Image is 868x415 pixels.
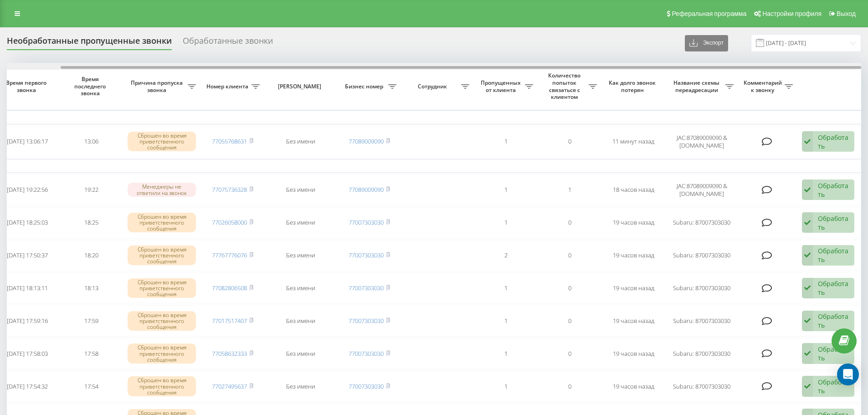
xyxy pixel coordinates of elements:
td: Subaru: 87007303030 [665,371,738,402]
a: 77007303030 [349,349,384,358]
td: 1 [474,272,538,303]
a: 77007303030 [349,284,384,292]
div: Сброшен во время приветственного сообщения [128,343,196,364]
div: Обработать [818,246,849,264]
a: 77055768631 [212,137,247,145]
td: 0 [538,272,601,303]
span: Время последнего звонка [67,76,116,97]
td: 18:25 [59,207,123,238]
td: 1 [474,174,538,205]
td: Без имени [264,174,337,205]
td: 17:58 [59,338,123,369]
td: JAC:87089009090 & [DOMAIN_NAME] [665,126,738,157]
td: 1 [474,338,538,369]
td: Subaru: 87007303030 [665,240,738,271]
span: [PERSON_NAME] [272,83,329,90]
td: 1 [474,305,538,336]
span: Количество попыток связаться с клиентом [542,72,589,100]
td: 0 [538,126,601,157]
td: 0 [538,338,601,369]
td: Без имени [264,272,337,303]
td: 19 часов назад [601,272,665,303]
td: Subaru: 87007303030 [665,338,738,369]
td: 0 [538,371,601,402]
td: 18:13 [59,272,123,303]
td: Subaru: 87007303030 [665,207,738,238]
div: Обработать [818,312,849,329]
td: 1 [474,126,538,157]
td: Без имени [264,371,337,402]
div: Сброшен во время приветственного сообщения [128,311,196,331]
td: 19 часов назад [601,240,665,271]
div: Необработанные пропущенные звонки [7,36,172,50]
span: Настройки профиля [762,10,822,17]
span: Бизнес номер [342,83,388,90]
span: Время первого звонка [3,79,52,93]
a: 77007303030 [349,251,384,259]
a: 77007303030 [349,218,384,226]
td: Subaru: 87007303030 [665,272,738,303]
div: Сброшен во время приветственного сообщения [128,278,196,298]
a: 77075736328 [212,185,247,194]
a: 77027495637 [212,382,247,390]
div: Сброшен во время приветственного сообщения [128,213,196,233]
td: Без имени [264,126,337,157]
a: 77026058000 [212,218,247,226]
div: Open Intercom Messenger [837,364,859,385]
div: Сброшен во время приветственного сообщения [128,132,196,152]
div: Сброшен во время приветственного сообщения [128,246,196,266]
td: 0 [538,207,601,238]
div: Обработать [818,345,849,362]
div: Обработать [818,133,849,150]
td: 0 [538,305,601,336]
td: 19 часов назад [601,371,665,402]
td: 1 [538,174,601,205]
span: Реферальная программа [672,10,746,17]
div: Обработать [818,214,849,231]
td: Без имени [264,240,337,271]
td: Без имени [264,338,337,369]
a: 77082806508 [212,284,247,292]
td: 0 [538,240,601,271]
td: 19:22 [59,174,123,205]
a: 77017517407 [212,317,247,325]
span: Название схемы переадресации [670,79,725,93]
div: Сброшен во время приветственного сообщения [128,376,196,396]
a: 77089009090 [349,185,384,194]
td: 11 минут назад [601,126,665,157]
td: 18:20 [59,240,123,271]
span: Комментарий к звонку [743,79,785,93]
td: 19 часов назад [601,338,665,369]
td: Без имени [264,305,337,336]
div: Обработать [818,378,849,395]
td: Без имени [264,207,337,238]
span: Номер клиента [205,83,252,90]
a: 77767776076 [212,251,247,259]
span: Пропущенных от клиента [478,79,525,93]
td: Subaru: 87007303030 [665,305,738,336]
div: Обработанные звонки [183,36,273,50]
button: Экспорт [685,35,728,51]
div: Обработать [818,181,849,199]
a: 77007303030 [349,382,384,390]
td: 17:54 [59,371,123,402]
span: Как долго звонок потерян [609,79,658,93]
a: 77007303030 [349,317,384,325]
td: 19 часов назад [601,305,665,336]
td: 1 [474,371,538,402]
td: JAC:87089009090 & [DOMAIN_NAME] [665,174,738,205]
a: 77058632333 [212,349,247,358]
td: 19 часов назад [601,207,665,238]
a: 77089009090 [349,137,384,145]
td: 13:06 [59,126,123,157]
div: Обработать [818,279,849,297]
td: 1 [474,207,538,238]
span: Сотрудник [406,83,461,90]
span: Причина пропуска звонка [128,79,188,93]
div: Менеджеры не ответили на звонок [128,183,196,196]
td: 2 [474,240,538,271]
span: Выход [837,10,856,17]
td: 18 часов назад [601,174,665,205]
td: 17:59 [59,305,123,336]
